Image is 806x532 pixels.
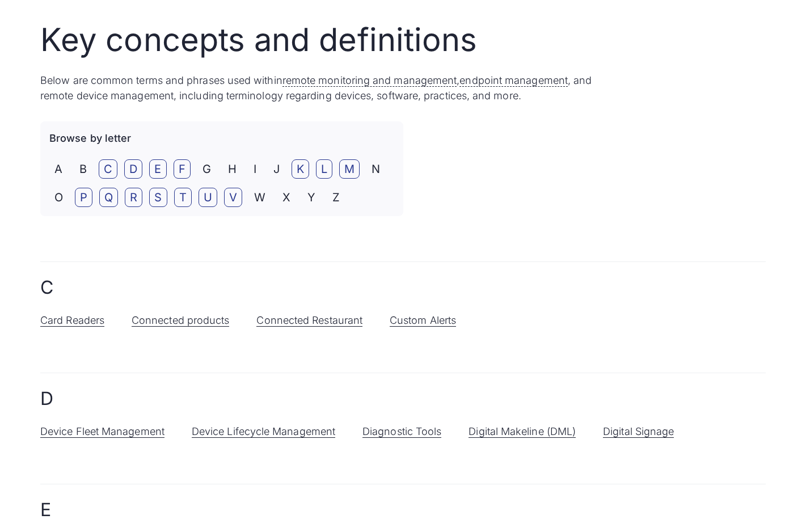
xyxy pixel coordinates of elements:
[40,314,104,327] a: Card Readers
[174,188,192,207] a: T
[249,188,271,207] span: W
[40,21,621,59] h1: Key concepts and definitions
[339,159,360,179] a: M
[282,74,457,87] span: remote monitoring and management
[199,188,217,207] a: U
[75,188,92,207] a: P
[99,159,117,179] a: C
[197,159,216,179] span: G
[49,130,131,146] p: Browse by letter
[268,159,285,179] span: J
[40,73,621,103] p: Below are common terms and phrases used within , , and remote device management, including termin...
[49,159,67,179] span: A
[302,188,320,207] span: Y
[174,159,191,179] a: F
[223,159,242,179] span: H
[256,314,362,327] a: Connected Restaurant
[390,314,456,327] a: Custom Alerts
[224,188,242,207] a: V
[362,425,441,438] a: Diagnostic Tools
[327,188,345,207] span: Z
[49,188,68,207] span: O
[192,425,335,438] a: Device Lifecycle Management
[125,188,142,207] a: R
[316,159,332,179] a: L
[149,188,167,207] a: S
[459,74,568,87] span: endpoint management
[366,159,385,179] span: N
[124,159,142,179] a: D
[40,387,766,411] h2: D
[40,276,766,299] h2: C
[74,159,92,179] span: B
[603,425,674,438] a: Digital Signage
[40,498,766,522] h2: E
[99,188,118,207] a: Q
[149,159,166,179] a: E
[248,159,261,179] span: I
[292,159,309,179] a: K
[469,425,576,438] a: Digital Makeline (DML)
[40,425,164,438] a: Device Fleet Management
[277,188,296,207] span: X
[132,314,229,327] a: Connected products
